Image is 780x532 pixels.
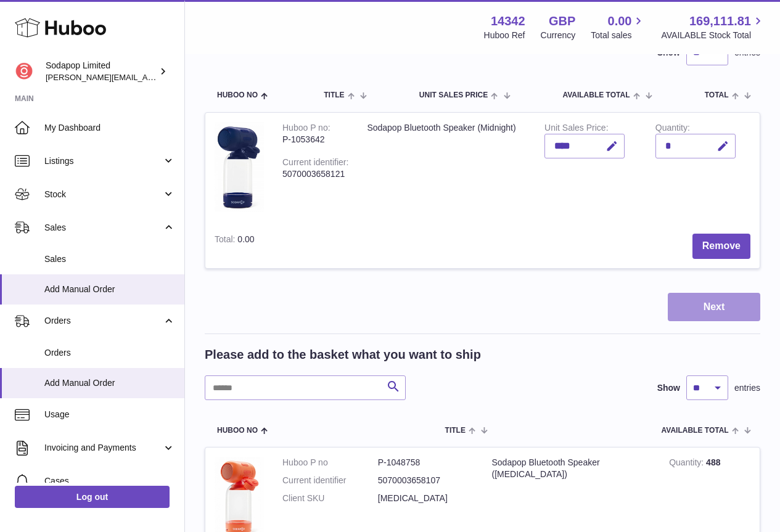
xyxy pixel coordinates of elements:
[661,30,765,41] span: AVAILABLE Stock Total
[662,427,729,435] span: AVAILABLE Total
[217,91,258,99] span: Huboo no
[44,189,162,200] span: Stock
[282,123,330,136] div: Huboo P no
[655,123,690,136] label: Quantity
[734,382,760,394] span: entries
[491,13,525,30] strong: 14342
[282,475,378,486] dt: Current identifier
[44,253,175,265] span: Sales
[541,30,576,41] div: Currency
[217,427,258,435] span: Huboo no
[215,122,264,212] img: Sodapop Bluetooth Speaker (Midnight)
[544,123,608,136] label: Unit Sales Price
[657,382,680,394] label: Show
[46,60,157,83] div: Sodapop Limited
[44,315,162,327] span: Orders
[44,442,162,454] span: Invoicing and Payments
[419,91,488,99] span: Unit Sales Price
[15,62,33,81] img: david@sodapop-audio.co.uk
[591,13,646,41] a: 0.00 Total sales
[237,234,254,244] span: 0.00
[282,493,378,504] dt: Client SKU
[282,168,348,180] div: 5070003658121
[44,347,175,359] span: Orders
[378,493,474,504] dd: [MEDICAL_DATA]
[669,457,706,470] strong: Quantity
[215,234,237,247] label: Total
[44,222,162,234] span: Sales
[282,157,348,170] div: Current identifier
[15,486,170,508] a: Log out
[358,113,535,224] td: Sodapop Bluetooth Speaker (Midnight)
[591,30,646,41] span: Total sales
[484,30,525,41] div: Huboo Ref
[44,377,175,389] span: Add Manual Order
[44,409,175,420] span: Usage
[282,134,348,145] div: P-1053642
[661,13,765,41] a: 169,111.81 AVAILABLE Stock Total
[608,13,632,30] span: 0.00
[692,234,750,259] button: Remove
[668,293,760,322] button: Next
[549,13,575,30] strong: GBP
[705,91,729,99] span: Total
[44,284,175,295] span: Add Manual Order
[445,427,466,435] span: Title
[46,72,247,82] span: [PERSON_NAME][EMAIL_ADDRESS][DOMAIN_NAME]
[562,91,630,99] span: AVAILABLE Total
[282,457,378,469] dt: Huboo P no
[205,346,481,363] h2: Please add to the basket what you want to ship
[324,91,344,99] span: Title
[44,475,175,487] span: Cases
[44,122,175,134] span: My Dashboard
[44,155,162,167] span: Listings
[689,13,751,30] span: 169,111.81
[378,475,474,486] dd: 5070003658107
[378,457,474,469] dd: P-1048758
